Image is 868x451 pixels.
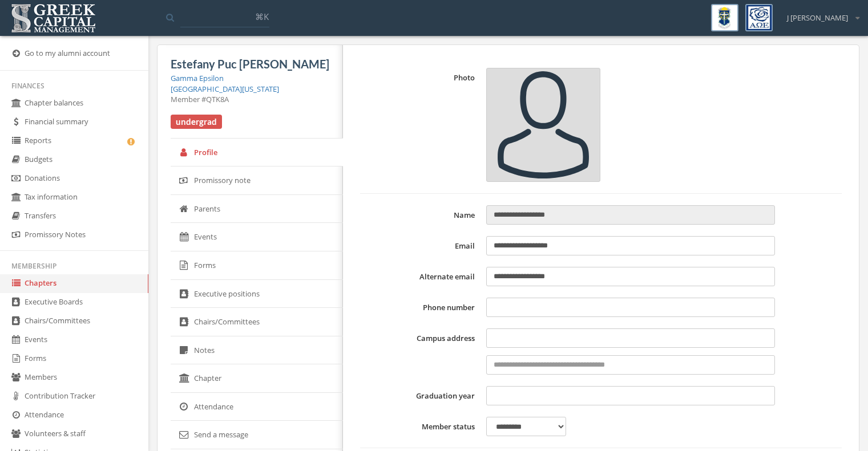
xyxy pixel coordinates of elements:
[360,68,481,182] label: Photo
[171,195,343,224] a: Parents
[360,236,481,255] label: Email
[787,13,848,23] span: J [PERSON_NAME]
[171,139,343,167] a: Profile
[171,57,329,71] span: Estefany Puc [PERSON_NAME]
[171,393,343,421] a: Attendance
[255,11,269,22] span: ⌘K
[171,280,343,308] a: Executive positions
[171,84,279,94] a: [GEOGRAPHIC_DATA][US_STATE]
[780,4,859,23] div: J [PERSON_NAME]
[360,205,481,225] label: Name
[171,336,343,365] a: Notes
[171,308,343,336] a: Chairs/Committees
[171,421,343,449] a: Send a message
[171,73,224,83] a: Gamma Epsilon
[206,94,229,104] span: QTK8A
[360,386,481,405] label: Graduation year
[360,298,481,317] label: Phone number
[171,251,343,280] a: Forms
[360,328,481,375] label: Campus address
[171,364,343,393] a: Chapter
[171,94,329,105] div: Member #
[171,115,222,129] span: undergrad
[171,223,343,251] a: Events
[171,166,343,195] a: Promissory note
[360,267,481,286] label: Alternate email
[360,417,481,436] label: Member status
